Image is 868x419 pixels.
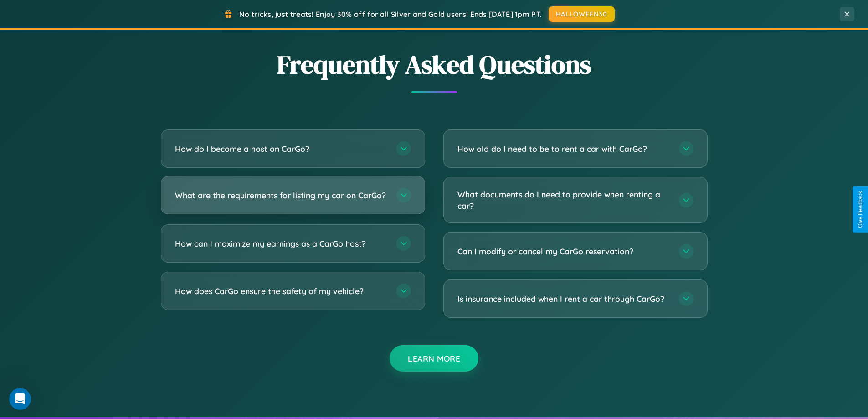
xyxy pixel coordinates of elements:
h3: How old do I need to be to rent a car with CarGo? [457,143,670,155]
h3: Is insurance included when I rent a car through CarGo? [457,293,670,305]
h3: How can I maximize my earnings as a CarGo host? [175,238,387,249]
h3: How does CarGo ensure the safety of my vehicle? [175,285,387,297]
h3: How do I become a host on CarGo? [175,143,387,155]
iframe: Intercom live chat [9,388,31,410]
h3: What are the requirements for listing my car on CarGo? [175,190,387,201]
div: Give Feedback [857,191,863,228]
span: No tricks, just treats! Enjoy 30% off for all Silver and Gold users! Ends [DATE] 1pm PT. [239,10,542,19]
h3: Can I modify or cancel my CarGo reservation? [457,246,670,257]
h3: What documents do I need to provide when renting a car? [457,189,670,211]
h2: Frequently Asked Questions [161,47,708,82]
button: HALLOWEEN30 [549,6,615,22]
button: Learn More [390,345,478,372]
